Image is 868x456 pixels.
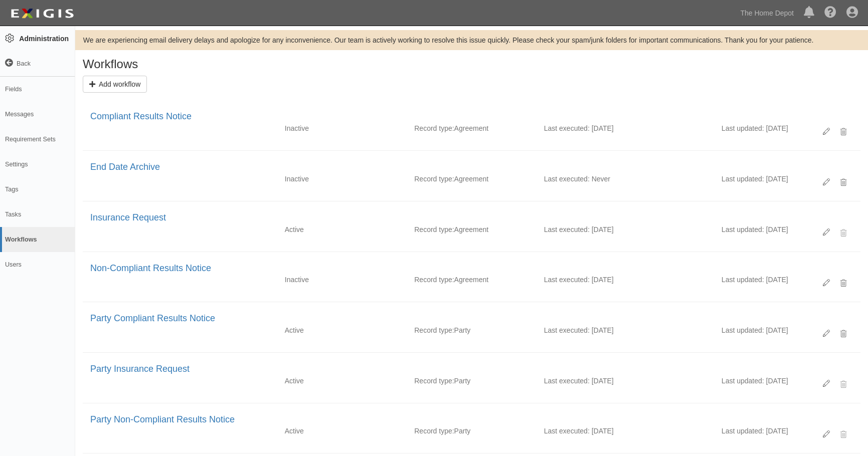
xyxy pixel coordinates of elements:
[815,177,830,187] a: Edit workflow
[407,426,536,436] div: Record type:Party
[824,7,836,19] i: Help Center - Complianz
[407,123,536,133] div: Record type:Agreement
[8,5,77,23] img: logo-5460c22ac91f19d4615b14bd174203de0afe785f0fc80cf4dbbc73dc1793850b.png
[834,325,853,342] div: Delete Workflow
[90,413,853,426] div: Party Non-Compliant Results Notice
[90,363,853,376] div: Party Insurance Request
[83,76,147,93] a: Add workflow
[407,174,536,184] div: Record type:Agreement
[537,275,666,285] div: Last executed: [DATE]
[722,224,788,235] div: Last updated: [DATE]
[90,262,853,275] div: Non-Compliant Results Notice
[722,275,788,285] div: Last updated: [DATE]
[722,376,788,386] div: Last updated: [DATE]
[815,378,830,388] a: Edit workflow
[407,376,536,386] div: Record type:Party
[537,426,666,436] div: Last executed: [DATE]
[722,123,788,133] div: Last updated: [DATE]
[90,263,211,273] a: Non-Compliant Results Notice
[834,123,853,140] div: Delete Workflow
[277,426,407,436] div: Active
[277,174,407,184] div: Inactive
[815,328,830,338] a: Edit workflow
[277,275,407,285] div: Inactive
[834,426,853,443] div: This workflow is currently running on active records. Please cancel the workflow for all schedule...
[277,376,407,386] div: Active
[722,325,788,335] div: Last updated: [DATE]
[277,325,407,335] div: Active
[407,325,536,335] div: Record type:Party
[90,312,853,325] div: Party Compliant Results Notice
[277,123,407,133] div: Inactive
[537,224,666,235] div: Last executed: [DATE]
[834,275,853,292] div: Delete Workflow
[90,313,215,323] a: Party Compliant Results Notice
[90,414,235,424] a: Party Non-Compliant Results Notice
[90,111,192,121] a: Compliant Results Notice
[90,211,853,224] div: Insurance Request
[537,325,666,335] div: Last executed: [DATE]
[90,162,160,172] a: End Date Archive
[407,224,536,235] div: Record type:Agreement
[815,227,830,237] a: Edit workflow
[722,426,788,436] div: Last updated: [DATE]
[815,429,830,439] a: Edit workflow
[19,35,69,43] strong: Administration
[277,224,407,235] div: Active
[90,364,190,374] a: Party Insurance Request
[537,376,666,386] div: Last executed: [DATE]
[815,126,830,136] a: Edit workflow
[815,278,830,288] a: Edit workflow
[83,58,860,71] h1: Workflows
[735,3,799,23] a: The Home Depot
[90,110,853,123] div: Compliant Results Notice
[537,123,666,133] div: Last executed: [DATE]
[90,161,853,174] div: End Date Archive
[834,376,853,393] div: This workflow is currently running on active records. Please cancel the workflow for all schedule...
[537,174,666,184] div: Last executed: Never
[722,174,788,184] div: Last updated: [DATE]
[75,35,868,45] div: We are experiencing email delivery delays and apologize for any inconvenience. Our team is active...
[834,174,853,191] div: Delete Workflow
[90,212,166,222] a: Insurance Request
[834,224,853,242] div: This workflow is currently running on active records. Please cancel the workflow for all schedule...
[407,275,536,285] div: Record type:Agreement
